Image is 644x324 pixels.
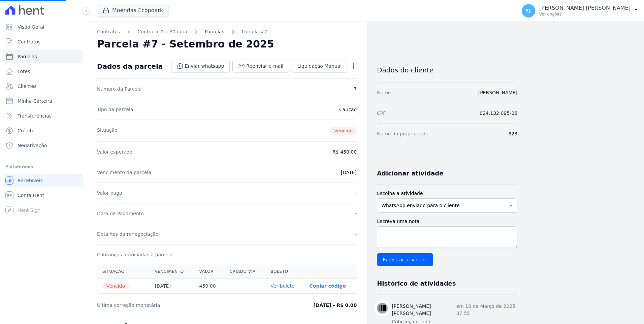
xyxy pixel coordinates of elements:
dt: Valor pago [97,190,122,196]
h3: Histórico de atividades [377,280,456,288]
th: [DATE] [150,279,194,294]
a: Conta Hent [3,189,83,202]
span: Contratos [18,38,40,45]
th: Situação [97,265,150,279]
span: Minha Carteira [18,98,52,104]
p: [PERSON_NAME] [PERSON_NAME] [539,5,631,11]
a: Contrato #de30daba [137,28,187,35]
span: Transferências [18,112,52,119]
a: Ver boleto [270,283,294,289]
a: Enviar whatsapp [171,60,230,72]
span: Parcelas [18,53,37,60]
span: Vencido [330,127,357,135]
span: Clientes [18,83,36,90]
th: - [224,279,265,294]
nav: Breadcrumb [97,28,357,35]
button: RL [PERSON_NAME] [PERSON_NAME] Ver opções [516,1,644,20]
span: Negativação [18,142,47,149]
a: Recebíveis [3,174,83,187]
span: RL [525,8,532,13]
dt: Valor esperado [97,149,132,155]
a: [PERSON_NAME] [478,90,517,95]
label: Escolha a atividade [377,190,517,197]
button: Copiar código [310,283,346,289]
a: Negativação [3,139,83,152]
a: Liquidação Manual [292,60,347,72]
span: Reenviar e-mail [246,63,283,69]
dd: Caução [339,106,357,113]
span: Crédito [18,127,35,134]
dd: 823 [508,130,517,137]
dt: Situação [97,127,118,135]
dt: CPF [377,110,386,117]
a: Lotes [3,65,83,78]
div: Plataformas [5,163,80,171]
dd: - [355,190,357,196]
h3: Dados do cliente [377,66,517,74]
input: Registrar atividade [377,253,433,266]
a: Parcelas [3,50,83,63]
a: Parcela #7 [242,28,267,35]
dd: - [355,231,357,237]
button: Moendas Ecopoark [97,4,169,17]
th: Valor [194,265,224,279]
dd: 7 [354,86,357,92]
dd: [DATE] [341,169,357,176]
dd: 024.132.095-06 [480,110,517,117]
div: Dados da parcela [97,62,163,70]
dt: Nome [377,89,391,96]
span: Lotes [18,68,30,75]
dd: R$ 450,00 [332,149,357,155]
dt: Data de Pagamento [97,210,144,217]
dt: Cobranças associadas à parcela [97,251,172,258]
span: Liquidação Manual [297,63,342,69]
dt: Detalhes da renegociação [97,231,159,237]
p: em 10 de Março de 2025, 07:55 [456,303,517,317]
a: Reenviar e-mail [232,60,289,72]
dd: - [355,210,357,217]
dt: Vencimento da parcela [97,169,151,176]
span: Vencido [102,283,129,289]
a: Minha Carteira [3,94,83,108]
th: Criado via [224,265,265,279]
a: Contratos [3,35,83,48]
th: Boleto [265,265,304,279]
th: 450,00 [194,279,224,294]
a: Crédito [3,124,83,137]
span: Visão Geral [18,24,44,30]
p: Ver opções [539,11,631,17]
label: Escreva uma nota [377,218,517,225]
span: Conta Hent [18,192,44,199]
span: Recebíveis [18,177,43,184]
th: Vencimento [150,265,194,279]
h2: Parcela #7 - Setembro de 2025 [97,38,274,50]
dt: Tipo da parcela [97,106,133,113]
dt: Nome da propriedade [377,130,428,137]
a: Clientes [3,79,83,93]
h3: Adicionar atividade [377,169,443,177]
dd: [DATE] - R$ 0,00 [313,302,357,309]
dt: Última correção monetária [97,302,251,309]
h3: [PERSON_NAME] [PERSON_NAME] [392,303,456,317]
a: Contratos [97,28,120,35]
dt: Número da Parcela [97,86,142,92]
a: Visão Geral [3,20,83,34]
a: Transferências [3,109,83,123]
a: Parcelas [205,28,224,35]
